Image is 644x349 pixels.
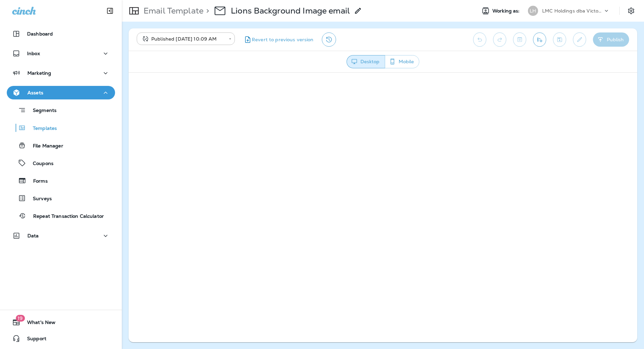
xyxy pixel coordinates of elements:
p: Dashboard [27,31,53,37]
button: Assets [7,86,115,99]
p: Email Template [141,6,203,16]
span: Support [20,336,46,344]
span: Working as: [492,8,521,14]
button: Forms [7,173,115,188]
button: Surveys [7,191,115,205]
button: Data [7,229,115,242]
button: Dashboard [7,27,115,41]
button: Coupons [7,156,115,170]
button: Segments [7,103,115,117]
div: LH [528,6,538,16]
button: Mobile [385,55,419,68]
button: Send test email [533,32,546,47]
p: Assets [27,90,43,95]
p: Data [27,233,39,238]
button: Revert to previous version [240,32,316,47]
p: Forms [26,178,48,185]
p: Segments [26,108,57,114]
button: Collapse Sidebar [101,4,119,18]
p: Repeat Transaction Calculator [26,213,104,220]
span: What's New [20,320,55,328]
button: 19What's New [7,316,115,329]
button: Inbox [7,47,115,60]
p: Marketing [27,70,51,76]
p: Templates [26,125,57,132]
button: Marketing [7,66,115,80]
button: File Manager [7,138,115,153]
span: 19 [16,315,25,322]
button: Templates [7,121,115,135]
div: Published [DATE] 10:09 AM [141,36,224,42]
p: LMC Holdings dba Victory Lane Quick Oil Change [542,8,603,14]
p: Inbox [27,51,40,56]
button: Desktop [347,55,385,68]
p: File Manager [26,143,63,149]
p: Lions Background Image email [231,6,350,16]
p: Coupons [26,161,53,167]
p: > [203,6,209,16]
p: Surveys [26,196,52,202]
button: Repeat Transaction Calculator [7,209,115,223]
span: Revert to previous version [252,37,314,43]
button: Settings [625,5,637,17]
button: View Changelog [322,32,336,47]
button: Support [7,332,115,345]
